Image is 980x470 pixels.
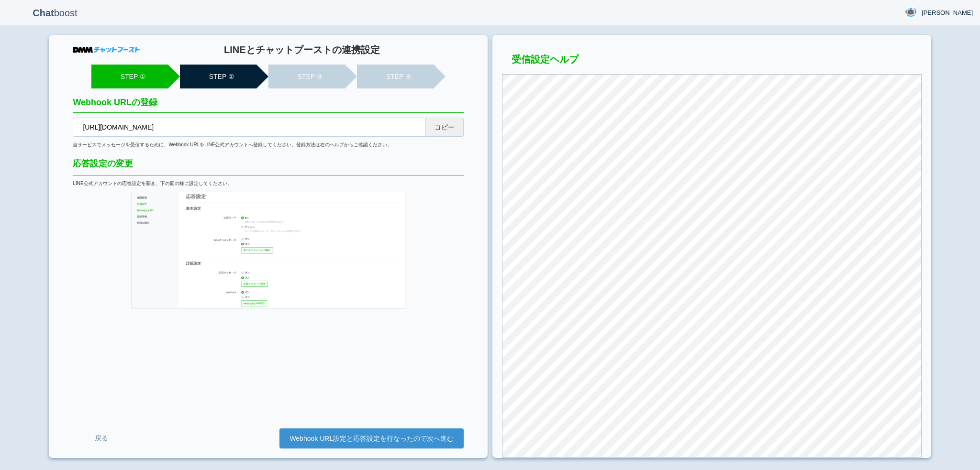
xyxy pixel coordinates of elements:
h2: Webhook URLの登録 [73,98,464,113]
div: LINE公式アカウントの応答設定を開き、下の図の様に設定してください。 [73,180,464,187]
li: STEP ③ [268,65,345,88]
h1: LINEとチャットブーストの連携設定 [140,44,464,55]
div: 応答設定の変更 [73,158,464,175]
div: 当サービスでメッセージを受信するために、Webhook URLをLINE公式アカウントへ登録してください。登録方法は右のヘルプからご確認ください。 [73,142,464,148]
h3: 受信設定ヘルプ [502,54,921,69]
span: [PERSON_NAME] [922,8,973,18]
li: STEP ① [91,65,168,88]
li: STEP ② [180,65,256,88]
img: DMMチャットブースト [73,47,140,53]
button: コピー [425,118,464,137]
img: User Image [905,6,917,18]
img: LINE公式アカウント応答設定 [132,192,405,308]
a: Webhook URL設定と応答設定を行なったので次へ進む [279,428,464,448]
a: 戻る [73,429,130,447]
b: Chat [33,8,54,18]
li: STEP ④ [357,65,434,88]
p: boost [7,1,103,25]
